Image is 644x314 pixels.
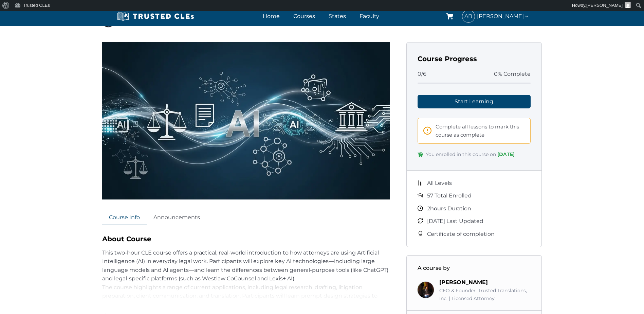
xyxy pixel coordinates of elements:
[427,179,452,188] span: All Levels
[418,70,426,78] span: 0/6
[426,151,515,159] span: You enrolled in this course on
[102,249,388,282] span: This two-hour CLE course offers a practical, real-world introduction to how attorneys are using A...
[497,151,515,157] span: [DATE]
[418,264,531,273] h3: A course by
[427,205,430,212] span: 2
[102,233,390,244] h2: About Course
[427,191,472,200] span: 57 Total Enrolled
[147,210,207,225] a: Announcements
[418,95,531,108] a: Start Learning
[436,123,525,139] span: Complete all lessons to mark this course as complete
[477,12,529,21] span: [PERSON_NAME]
[292,11,317,21] a: Courses
[462,10,475,22] span: AB
[327,11,348,21] a: States
[427,204,471,213] span: Duration
[427,217,483,226] span: [DATE] Last Updated
[102,210,147,225] a: Course Info
[494,70,531,78] span: 0% Complete
[439,279,488,285] a: [PERSON_NAME]
[439,287,531,302] div: CEO & Founder, Trusted Translations, Inc. | Licensed Attorney
[261,11,281,21] a: Home
[418,53,531,64] h3: Course Progress
[586,3,623,8] span: [PERSON_NAME]
[418,282,434,298] img: Richard Estevez
[358,11,381,21] a: Faculty
[427,230,495,239] span: Certificate of completion
[430,205,446,212] span: hours
[115,11,196,21] img: Trusted CLEs
[102,42,390,199] img: AI-in-the-Legal-Profession.webp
